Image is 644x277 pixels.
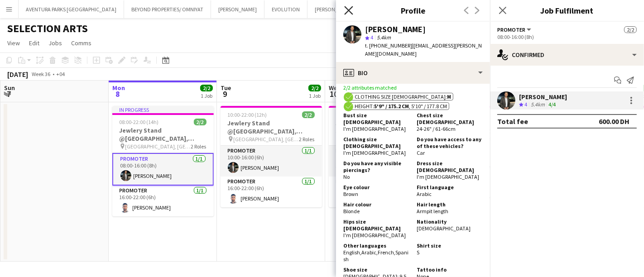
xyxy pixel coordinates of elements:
span: Clothing size [DEMOGRAPHIC_DATA]: [355,93,451,100]
a: Edit [25,37,43,49]
span: 2/2 [194,119,207,125]
span: French , [378,249,395,256]
strong: M [447,93,451,100]
button: Promoter [497,26,533,33]
app-job-card: 10:00-22:00 (12h)2/2Jewlery Stand @[GEOGRAPHIC_DATA], [GEOGRAPHIC_DATA] [GEOGRAPHIC_DATA], [GEOGR... [221,106,322,207]
h3: Jewlery Stand @[GEOGRAPHIC_DATA], [GEOGRAPHIC_DATA] [221,119,322,135]
app-card-role: Promoter1/116:00-22:00 (6h)[PERSON_NAME] [112,186,214,216]
span: 08:00-22:00 (14h) [120,119,159,125]
h5: Do you have access to any of these vehicles? [417,136,483,149]
app-card-role: Promoter1/116:00-22:00 (6h)[PERSON_NAME] [221,177,322,207]
a: View [4,37,24,49]
span: I'm [DEMOGRAPHIC_DATA] [343,232,406,239]
h5: Hair length [417,201,483,208]
div: 1 Job [201,92,212,99]
span: [GEOGRAPHIC_DATA], [GEOGRAPHIC_DATA] [234,136,299,143]
span: 24-26" / 61-66cm [417,125,456,132]
span: 4 [524,101,527,108]
h5: Dress size [DEMOGRAPHIC_DATA] [417,160,483,173]
app-card-role: Promoter1/108:00-16:00 (8h)[PERSON_NAME] [112,153,214,186]
span: English , [343,249,361,256]
h5: First language [417,184,483,191]
span: 2 Roles [299,136,315,143]
span: Jobs [48,39,62,47]
h3: Jewlery Stand @[GEOGRAPHIC_DATA], [GEOGRAPHIC_DATA] [329,119,430,135]
div: Bio [336,62,490,84]
span: 10 [327,89,341,99]
button: EVOLUTION [264,0,308,18]
span: 10:00-22:00 (12h) [228,111,267,118]
span: Promoter [497,26,525,33]
span: 5.4km [375,34,393,41]
span: Tue [221,84,231,92]
span: 2/2 [308,85,321,91]
h3: Jewlery Stand @[GEOGRAPHIC_DATA], [GEOGRAPHIC_DATA] [112,126,214,143]
span: Spanish [343,249,409,263]
span: Height: , 5'10" / 177.8 cm [355,103,447,110]
div: 5.4km [529,101,547,109]
app-job-card: 10:00-22:00 (12h)2/2Jewlery Stand @[GEOGRAPHIC_DATA], [GEOGRAPHIC_DATA] [GEOGRAPHIC_DATA], [GEOGR... [329,106,430,207]
h5: Hips size [DEMOGRAPHIC_DATA] [343,218,409,232]
span: t. [PHONE_NUMBER] [365,42,412,49]
span: Week 36 [30,71,53,77]
span: Car [417,149,425,156]
button: AVENTURA PARKS [GEOGRAPHIC_DATA] [19,0,124,18]
h5: Do you have any visible piercings? [343,160,409,173]
span: Arabic , [361,249,378,256]
span: 2 Roles [191,143,207,150]
h5: Eye colour [343,184,409,191]
span: 9 [219,89,231,99]
app-card-role: Promoter1/116:00-22:00 (6h)[PERSON_NAME] [329,177,430,207]
div: [DATE] [7,70,28,79]
span: Armpit length [417,208,448,215]
h5: Nationality [417,218,483,225]
h1: SELECTION ARTS [7,22,88,35]
span: I'm [DEMOGRAPHIC_DATA] [417,173,479,180]
span: 2/2 [200,85,213,91]
span: Blonde [343,208,360,215]
button: BEYOND PROPERTIES/ OMNIYAT [124,0,211,18]
span: Sun [4,84,15,92]
h5: Clothing size [DEMOGRAPHIC_DATA] [343,136,409,149]
button: [PERSON_NAME] [211,0,264,18]
h5: Shirt size [417,242,483,249]
span: 8 [111,89,125,99]
p: 2/2 attributes matched [343,84,483,91]
app-card-role: Promoter1/110:00-16:00 (6h)[PERSON_NAME] [221,146,322,177]
span: Brown [343,191,358,197]
span: Mon [112,84,125,92]
div: [PERSON_NAME] [519,93,567,101]
div: Total fee [497,117,528,126]
span: 2/2 [624,26,637,33]
h5: Tattoo info [417,266,483,273]
a: Jobs [45,37,66,49]
button: [PERSON_NAME] [308,0,361,18]
span: No [343,173,350,180]
span: [GEOGRAPHIC_DATA], [GEOGRAPHIC_DATA] [125,143,191,150]
span: [DEMOGRAPHIC_DATA] [417,225,471,232]
span: View [7,39,20,47]
h3: Profile [336,5,490,16]
span: Arabic [417,191,432,197]
div: 08:00-16:00 (8h) [497,33,637,40]
h5: Other languages [343,242,409,249]
div: [PERSON_NAME] [365,25,426,33]
span: Wed [329,84,341,92]
app-job-card: In progress08:00-22:00 (14h)2/2Jewlery Stand @[GEOGRAPHIC_DATA], [GEOGRAPHIC_DATA] [GEOGRAPHIC_DA... [112,106,214,216]
h3: Job Fulfilment [490,5,644,16]
h5: Shoe size [343,266,409,273]
div: Confirmed [490,44,644,66]
a: Comms [67,37,95,49]
h5: Bust size [DEMOGRAPHIC_DATA] [343,112,409,125]
h5: Hair colour [343,201,409,208]
span: 2/2 [302,111,315,118]
span: | [EMAIL_ADDRESS][PERSON_NAME][DOMAIN_NAME] [365,42,482,57]
span: 7 [3,89,15,99]
div: In progress [112,106,214,113]
app-card-role: Promoter1/110:00-16:00 (6h)[PERSON_NAME] [329,146,430,177]
h5: Chest size [DEMOGRAPHIC_DATA] [417,112,483,125]
span: 4 [370,34,373,41]
div: 600.00 DH [599,117,630,126]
